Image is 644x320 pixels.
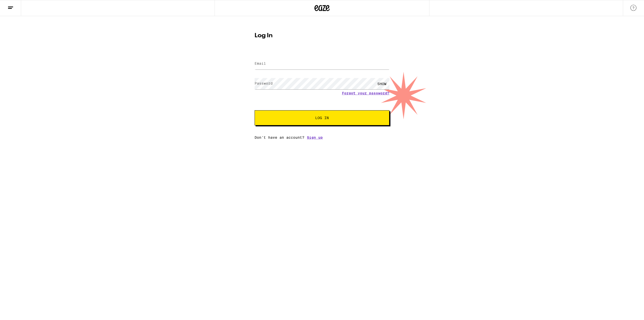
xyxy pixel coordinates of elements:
[307,135,323,139] a: Sign up
[374,78,389,89] div: SHOW
[255,110,389,125] button: Log In
[255,58,389,69] input: Email
[255,81,273,85] label: Password
[255,135,389,139] div: Don't have an account?
[315,116,329,120] span: Log In
[342,91,389,95] a: Forgot your password?
[255,33,389,39] h1: Log In
[255,61,266,65] label: Email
